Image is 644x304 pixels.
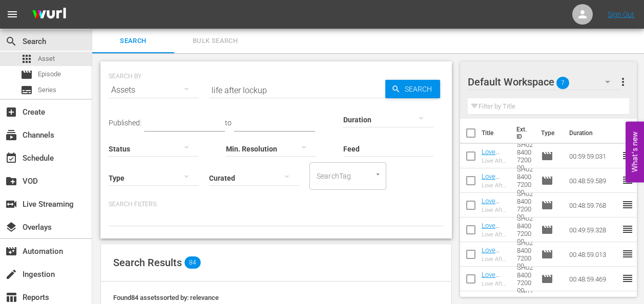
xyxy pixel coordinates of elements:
span: reorder [621,248,634,260]
td: 00:48:59.469 [565,267,621,291]
td: 00:59:59.031 [565,144,621,168]
span: Episode [541,199,553,211]
span: reorder [621,174,634,186]
span: Channels [5,129,17,141]
div: Love After Lockup 105: Surprises and Sentences [482,207,509,213]
span: Create [5,106,17,118]
span: to [225,119,232,127]
span: menu [6,8,18,20]
span: reorder [621,149,634,162]
span: Ingestion [5,268,17,280]
span: reorder [621,272,634,285]
span: Found 84 assets sorted by: relevance [113,294,219,301]
td: SH028400720000 [513,144,537,168]
span: Search [401,80,440,98]
span: Schedule [5,152,17,164]
div: Love After Lockup 107: Prison Cell to Wedding Bells [482,158,509,164]
span: Bulk Search [180,35,250,47]
span: Episode [38,69,61,79]
span: more_vert [617,76,629,88]
span: Episode [541,273,553,285]
td: SH028400720000 [513,168,537,193]
div: Love After Lockup 102: New Warden in [GEOGRAPHIC_DATA] [482,280,509,287]
button: Open [373,169,383,179]
span: VOD [5,175,17,187]
span: reorder [621,223,634,235]
td: 00:49:59.328 [565,218,621,242]
span: Published: [109,119,141,127]
div: Assets [109,76,199,104]
td: SH028400720000 [513,218,537,242]
td: SH028400720000 [513,267,537,291]
button: more_vert [617,70,629,94]
span: Asset [38,54,55,64]
span: Overlays [5,221,17,233]
div: Love After Lockup 103: Meet the Parents [482,256,509,263]
th: Type [535,119,563,147]
span: subtitles [20,84,33,96]
span: reorder [621,199,634,211]
th: Ext. ID [510,119,535,147]
span: Search Results [113,256,182,269]
td: 00:48:59.013 [565,242,621,267]
button: Open Feedback Widget [626,122,644,183]
a: Love After Lockup 107: Prison Cell to Wedding Bells [482,148,507,209]
td: SH028400720000 [513,193,537,218]
td: 00:48:59.768 [565,193,621,218]
th: Title [482,119,510,147]
span: Series [38,85,56,95]
span: Episode [541,224,553,236]
span: Asset [20,53,33,65]
td: SH028400720000 [513,242,537,267]
span: Live Streaming [5,198,17,210]
a: Sign Out [608,10,634,18]
button: Search [385,80,440,98]
span: Episode [541,248,553,260]
td: 00:48:59.589 [565,168,621,193]
th: Duration [563,119,625,147]
span: Search [98,35,168,47]
span: Automation [5,245,17,257]
div: Love After Lockup 106: Race to the Altar [482,182,509,189]
span: Reports [5,291,17,303]
img: ans4CAIJ8jUAAAAAAAAAAAAAAAAAAAAAAAAgQb4GAAAAAAAAAAAAAAAAAAAAAAAAJMjXAAAAAAAAAAAAAAAAAAAAAAAAgAT5G... [25,3,74,27]
span: Episode [541,175,553,187]
span: 7 [556,72,569,94]
div: Love After Lockup 104: Broken Promises [482,231,509,238]
span: 84 [184,256,201,269]
span: Episode [20,69,33,81]
span: Search [5,35,17,48]
div: Default Workspace [468,68,620,96]
p: Search Filters: [109,200,444,209]
span: Episode [541,150,553,162]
